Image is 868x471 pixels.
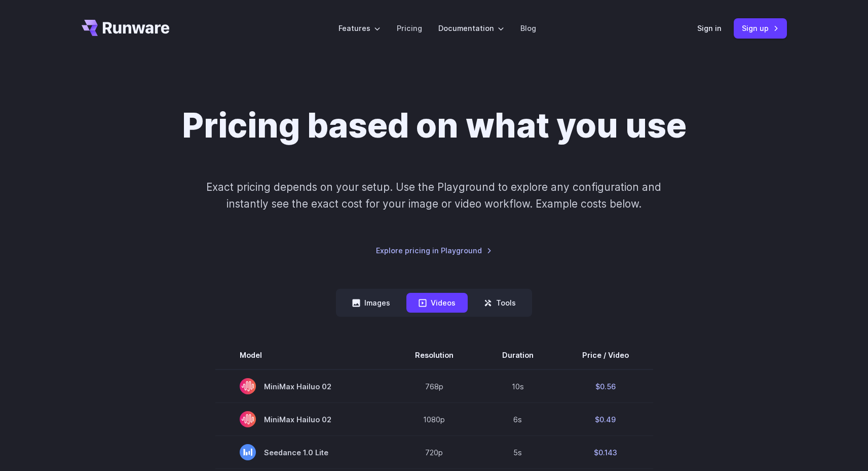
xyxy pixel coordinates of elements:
[406,293,468,313] button: Videos
[520,22,536,34] a: Blog
[240,411,366,427] span: MiniMax Hailuo 02
[558,341,653,369] th: Price / Video
[376,245,492,256] a: Explore pricing in Playground
[240,444,366,460] span: Seedance 1.0 Lite
[215,341,391,369] th: Model
[397,22,422,34] a: Pricing
[82,20,170,36] a: Go to /
[558,403,653,436] td: $0.49
[697,22,722,34] a: Sign in
[187,179,681,213] p: Exact pricing depends on your setup. Use the Playground to explore any configuration and instantl...
[391,341,478,369] th: Resolution
[240,378,366,394] span: MiniMax Hailuo 02
[558,369,653,403] td: $0.56
[391,369,478,403] td: 768p
[478,403,558,436] td: 6s
[391,436,478,469] td: 720p
[478,341,558,369] th: Duration
[558,436,653,469] td: $0.143
[338,22,381,34] label: Features
[734,18,787,38] a: Sign up
[478,436,558,469] td: 5s
[438,22,504,34] label: Documentation
[182,106,687,146] h1: Pricing based on what you use
[391,403,478,436] td: 1080p
[478,369,558,403] td: 10s
[340,293,402,313] button: Images
[472,293,528,313] button: Tools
